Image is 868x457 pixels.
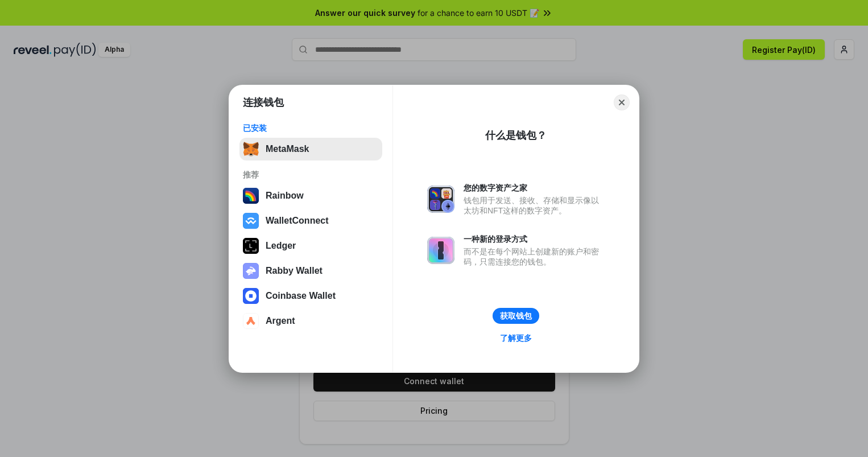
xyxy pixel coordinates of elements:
div: 已安装 [243,123,379,133]
img: svg+xml,%3Csvg%20width%3D%22120%22%20height%3D%22120%22%20viewBox%3D%220%200%20120%20120%22%20fil... [243,188,259,204]
div: MetaMask [266,144,309,154]
div: Rabby Wallet [266,266,323,276]
button: Rainbow [239,184,382,207]
div: 您的数字资产之家 [464,183,605,193]
div: 获取钱包 [500,311,532,321]
img: svg+xml,%3Csvg%20width%3D%2228%22%20height%3D%2228%22%20viewBox%3D%220%200%2028%2028%22%20fill%3D... [243,288,259,304]
div: 钱包用于发送、接收、存储和显示像以太坊和NFT这样的数字资产。 [464,195,605,216]
img: svg+xml,%3Csvg%20width%3D%2228%22%20height%3D%2228%22%20viewBox%3D%220%200%2028%2028%22%20fill%3D... [243,313,259,329]
img: svg+xml,%3Csvg%20xmlns%3D%22http%3A%2F%2Fwww.w3.org%2F2000%2Fsvg%22%20fill%3D%22none%22%20viewBox... [427,186,454,213]
button: Coinbase Wallet [239,285,382,307]
button: Argent [239,310,382,332]
button: Close [614,94,630,110]
div: Coinbase Wallet [266,291,336,301]
div: 一种新的登录方式 [464,234,605,244]
img: svg+xml,%3Csvg%20width%3D%2228%22%20height%3D%2228%22%20viewBox%3D%220%200%2028%2028%22%20fill%3D... [243,213,259,229]
div: Rainbow [266,191,304,201]
img: svg+xml,%3Csvg%20xmlns%3D%22http%3A%2F%2Fwww.w3.org%2F2000%2Fsvg%22%20fill%3D%22none%22%20viewBox... [243,263,259,279]
h1: 连接钱包 [243,96,284,109]
div: 什么是钱包？ [485,129,547,142]
div: Argent [266,316,295,326]
a: 了解更多 [493,331,539,345]
img: svg+xml,%3Csvg%20xmlns%3D%22http%3A%2F%2Fwww.w3.org%2F2000%2Fsvg%22%20fill%3D%22none%22%20viewBox... [427,237,454,264]
div: 推荐 [243,170,379,180]
button: MetaMask [239,138,382,160]
div: 了解更多 [500,333,532,343]
button: Rabby Wallet [239,260,382,282]
button: 获取钱包 [493,308,539,324]
div: WalletConnect [266,216,329,226]
div: Ledger [266,241,296,251]
div: 而不是在每个网站上创建新的账户和密码，只需连接您的钱包。 [464,246,605,267]
button: WalletConnect [239,209,382,232]
img: svg+xml,%3Csvg%20fill%3D%22none%22%20height%3D%2233%22%20viewBox%3D%220%200%2035%2033%22%20width%... [243,141,259,157]
img: svg+xml,%3Csvg%20xmlns%3D%22http%3A%2F%2Fwww.w3.org%2F2000%2Fsvg%22%20width%3D%2228%22%20height%3... [243,238,259,254]
button: Ledger [239,234,382,257]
